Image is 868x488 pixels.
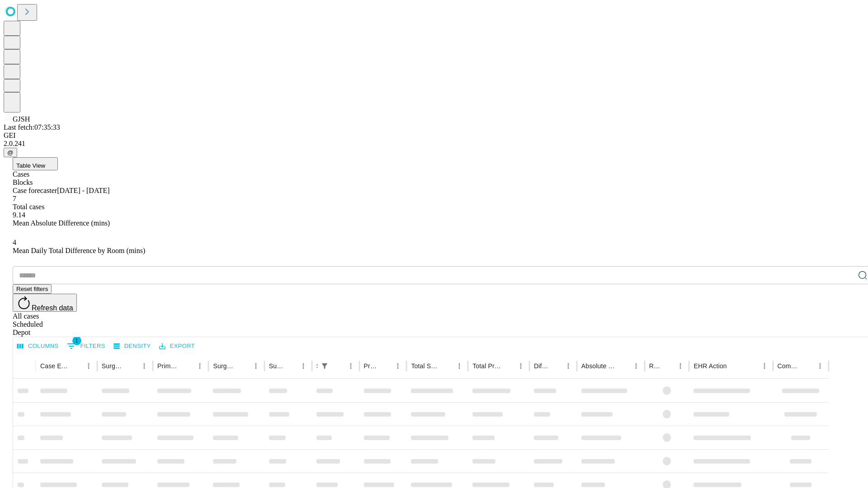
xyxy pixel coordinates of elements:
button: Show filters [65,339,108,353]
span: Mean Daily Total Difference by Room (mins) [13,247,145,254]
div: Surgery Name [213,362,236,370]
button: Refresh data [13,294,77,312]
span: Total cases [13,203,44,211]
button: Menu [344,360,357,372]
button: Menu [814,360,826,372]
div: Absolute Difference [581,362,616,370]
button: Menu [250,360,262,372]
span: @ [7,149,14,156]
div: GEI [4,131,864,140]
button: Sort [728,360,741,372]
span: Reset filters [16,286,48,292]
button: Show filters [318,360,331,372]
div: Surgery Date [269,362,283,370]
button: Table View [13,157,58,170]
button: @ [4,148,17,157]
span: 1 [72,336,81,345]
div: 2.0.241 [4,140,864,148]
div: Comments [778,362,800,370]
button: Menu [82,360,95,372]
div: Difference [534,362,548,370]
span: Last fetch: 07:35:33 [4,123,60,131]
button: Menu [630,360,642,372]
button: Export [157,339,197,353]
button: Reset filters [13,284,52,294]
button: Sort [332,360,344,372]
button: Sort [237,360,250,372]
div: Primary Service [157,362,180,370]
div: EHR Action [693,362,726,370]
button: Menu [514,360,527,372]
button: Sort [661,360,674,372]
button: Menu [138,360,151,372]
span: [DATE] - [DATE] [57,187,109,194]
div: Total Predicted Duration [472,362,501,370]
button: Sort [125,360,138,372]
button: Sort [181,360,193,372]
button: Sort [502,360,514,372]
span: Mean Absolute Difference (mins) [13,219,110,227]
button: Sort [70,360,82,372]
button: Density [111,339,153,353]
div: Total Scheduled Duration [411,362,439,370]
div: Resolved in EHR [649,362,661,370]
div: 1 active filter [318,360,331,372]
div: Predicted In Room Duration [364,362,378,370]
span: Refresh data [32,304,73,312]
button: Menu [453,360,466,372]
div: Scheduled In Room Duration [316,362,317,370]
button: Menu [758,360,771,372]
button: Menu [562,360,575,372]
button: Sort [379,360,392,372]
button: Menu [674,360,687,372]
button: Menu [297,360,310,372]
span: 4 [13,239,16,246]
button: Menu [392,360,404,372]
span: Table View [16,162,45,169]
div: Case Epic Id [40,362,69,370]
div: Surgeon Name [102,362,124,370]
button: Sort [440,360,453,372]
span: Case forecaster [13,187,57,194]
button: Menu [193,360,206,372]
span: 9.14 [13,211,25,219]
button: Sort [801,360,814,372]
button: Select columns [15,339,61,353]
button: Sort [617,360,630,372]
span: 7 [13,195,16,202]
button: Sort [284,360,297,372]
button: Sort [549,360,562,372]
span: GJSH [13,115,30,123]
